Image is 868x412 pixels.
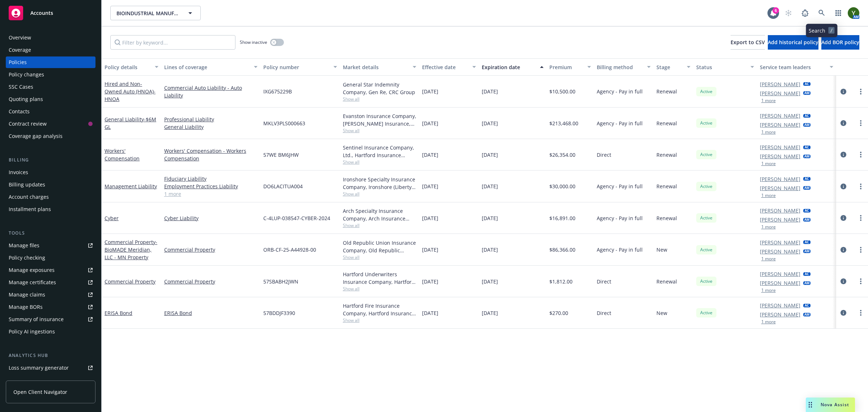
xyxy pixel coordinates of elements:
span: Active [699,310,714,316]
button: Add historical policy [768,35,818,50]
a: Manage certificates [6,277,95,288]
div: SSC Cases [9,81,33,93]
a: circleInformation [839,308,848,317]
div: Manage claims [9,289,45,300]
span: Agency - Pay in full [597,119,643,127]
a: [PERSON_NAME] [760,80,800,88]
div: Policies [9,56,27,68]
button: Export to CSV [731,35,765,50]
span: Renewal [656,151,677,159]
span: Active [699,120,714,126]
a: more [856,214,865,222]
a: General Liability [105,116,156,130]
span: MKLV3PLS000663 [263,119,305,127]
div: Lines of coverage [164,63,250,71]
a: General Liability [164,123,258,131]
span: Direct [597,278,611,285]
a: [PERSON_NAME] [760,216,800,223]
button: 1 more [761,288,776,293]
span: [DATE] [422,309,438,317]
a: circleInformation [839,87,848,96]
a: Quoting plans [6,93,95,105]
a: Installment plans [6,203,95,215]
button: 1 more [761,225,776,229]
button: Effective date [419,58,479,76]
span: BIOINDUSTRIAL MANUFACTURING AND DESIGN ECOSYSTEM [116,9,179,17]
span: - BioMADE Meridian, LLC - MN Property [105,239,157,261]
a: Commercial Property [164,246,258,253]
a: Workers' Compensation - Workers Compensation [164,147,258,162]
div: Coverage gap analysis [9,130,63,142]
a: Start snowing [781,6,796,20]
span: $30,000.00 [549,182,575,190]
button: Expiration date [479,58,546,76]
div: Arch Specialty Insurance Company, Arch Insurance Company, Coalition Insurance Solutions (MGA) [343,207,417,222]
button: Stage [654,58,693,76]
div: Policy number [263,63,329,71]
a: circleInformation [839,214,848,222]
span: $26,354.00 [549,151,575,159]
a: Search [814,6,829,20]
img: photo [848,7,859,19]
div: Policy checking [9,252,45,264]
div: Hartford Fire Insurance Company, Hartford Insurance Group [343,302,417,317]
a: more [856,245,865,254]
span: $16,891.00 [549,214,575,222]
div: Installment plans [9,203,51,215]
span: Show all [343,127,417,134]
div: Stage [656,63,682,71]
a: [PERSON_NAME] [760,248,800,255]
span: ORB-CF-25-A44928-00 [263,246,316,253]
span: [DATE] [482,246,498,253]
a: [PERSON_NAME] [760,121,800,129]
div: Summary of insurance [9,314,64,325]
a: Commercial Property [164,278,258,285]
button: Premium [546,58,594,76]
div: Overview [9,32,31,43]
a: Manage exposures [6,264,95,276]
span: [DATE] [422,151,438,159]
span: Open Client Navigator [13,388,67,396]
span: Agency - Pay in full [597,182,643,190]
span: Renewal [656,119,677,127]
span: Active [699,278,714,285]
span: Nova Assist [821,402,849,408]
span: 57SBABH2JWN [263,278,298,285]
div: Premium [549,63,583,71]
div: Policy details [105,63,150,71]
span: New [656,246,667,253]
a: Policy checking [6,252,95,264]
button: 1 more [761,130,776,134]
button: Lines of coverage [161,58,260,76]
a: [PERSON_NAME] [760,184,800,192]
a: [PERSON_NAME] [760,112,800,119]
span: Show all [343,191,417,197]
span: Renewal [656,214,677,222]
span: [DATE] [422,182,438,190]
a: 1 more [164,190,258,198]
span: IXG675229B [263,88,292,95]
span: Agency - Pay in full [597,246,643,253]
div: Loss summary generator [9,362,69,374]
a: Management Liability [105,183,157,190]
button: Policy number [260,58,340,76]
span: Direct [597,309,611,317]
button: 1 more [761,98,776,103]
div: Effective date [422,63,468,71]
a: Hired and Non-Owned Auto (HNOA) [105,80,156,102]
span: Renewal [656,182,677,190]
a: circleInformation [839,119,848,127]
div: Quoting plans [9,93,43,105]
div: Account charges [9,191,49,203]
div: Manage exposures [9,264,55,276]
a: [PERSON_NAME] [760,279,800,287]
span: $10,500.00 [549,88,575,95]
a: more [856,308,865,317]
span: Active [699,183,714,190]
a: [PERSON_NAME] [760,302,800,309]
div: Policy AI ingestions [9,326,55,337]
span: Direct [597,151,611,159]
span: Renewal [656,278,677,285]
span: [DATE] [422,88,438,95]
